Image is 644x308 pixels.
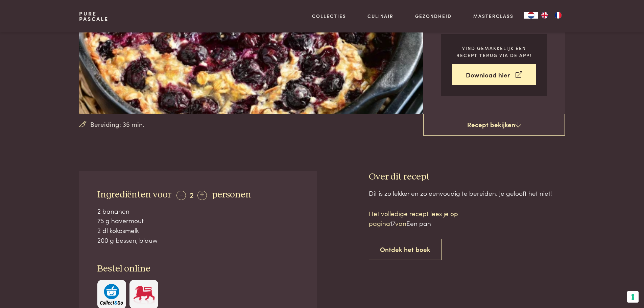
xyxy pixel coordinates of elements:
[473,13,514,20] a: Masterclass
[627,291,639,303] button: Uw voorkeuren voor toestemming voor trackingtechnologieën
[369,239,442,260] a: Ontdek het boek
[423,114,565,136] a: Recept bekijken
[190,189,194,200] span: 2
[176,191,186,200] div: -
[452,45,536,58] p: Vind gemakkelijk een recept terug via de app!
[212,190,251,199] span: personen
[406,218,431,228] span: Een pan
[524,12,565,19] aside: Language selected: Nederlands
[97,216,299,226] div: 75 g havermout
[79,11,109,22] a: PurePascale
[97,226,299,235] div: 2 dl kokosmelk
[538,12,565,19] ul: Language list
[97,190,171,199] span: Ingrediënten voor
[369,188,565,198] div: Dit is zo lekker en zo eenvoudig te bereiden. Je gelooft het niet!
[367,13,393,20] a: Culinair
[90,119,144,129] span: Bereiding: 35 min.
[97,263,299,275] h3: Bestel online
[452,64,536,86] a: Download hier
[524,12,538,19] div: Language
[524,12,538,19] a: NL
[97,235,299,245] div: 200 g bessen, blauw
[369,171,565,183] h3: Over dit recept
[390,218,395,228] span: 17
[100,284,123,305] img: c308188babc36a3a401bcb5cb7e020f4d5ab42f7cacd8327e500463a43eeb86c.svg
[312,13,346,20] a: Collecties
[551,12,565,19] a: FR
[538,12,551,19] a: EN
[197,191,207,200] div: +
[97,206,299,216] div: 2 bananen
[415,13,452,20] a: Gezondheid
[369,209,484,228] p: Het volledige recept lees je op pagina van
[133,284,156,305] img: Delhaize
